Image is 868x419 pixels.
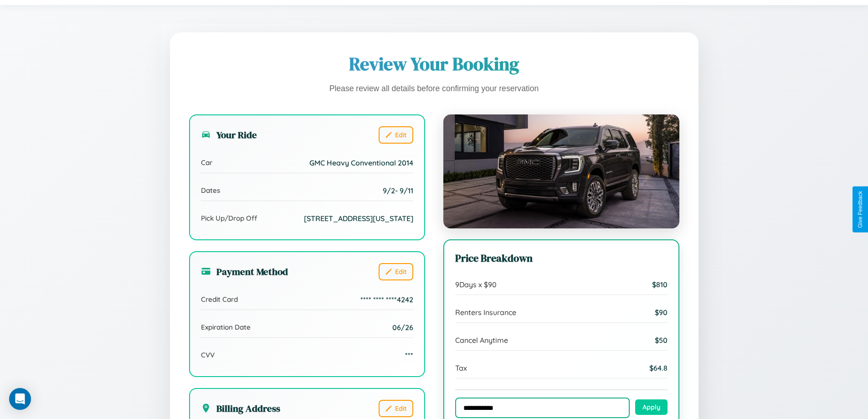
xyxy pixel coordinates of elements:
button: Apply [635,399,668,415]
img: GMC Heavy Conventional [443,114,679,228]
span: Renters Insurance [455,308,516,317]
span: Cancel Anytime [455,336,508,345]
span: $ 810 [652,280,668,289]
h1: Review Your Booking [189,52,679,76]
span: GMC Heavy Conventional 2014 [309,158,413,167]
span: Expiration Date [201,323,251,331]
h3: Billing Address [201,402,280,415]
button: Edit [379,400,413,417]
span: Dates [201,186,220,195]
span: $ 50 [655,336,668,345]
span: $ 90 [655,308,668,317]
span: $ 64.8 [649,363,668,372]
span: CVV [201,351,215,359]
span: Car [201,158,212,167]
span: 06/26 [392,323,413,332]
p: Please review all details before confirming your reservation [189,82,679,96]
span: 9 / 2 - 9 / 11 [383,186,413,195]
h3: Price Breakdown [455,251,668,265]
span: Credit Card [201,295,238,304]
span: 9 Days x $ 90 [455,280,497,289]
div: Give Feedback [857,191,863,228]
span: [STREET_ADDRESS][US_STATE] [304,214,413,223]
div: Open Intercom Messenger [9,388,31,410]
button: Edit [379,263,413,280]
button: Edit [379,126,413,144]
span: Tax [455,363,467,372]
h3: Your Ride [201,128,257,141]
span: Pick Up/Drop Off [201,214,257,222]
h3: Payment Method [201,265,288,278]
